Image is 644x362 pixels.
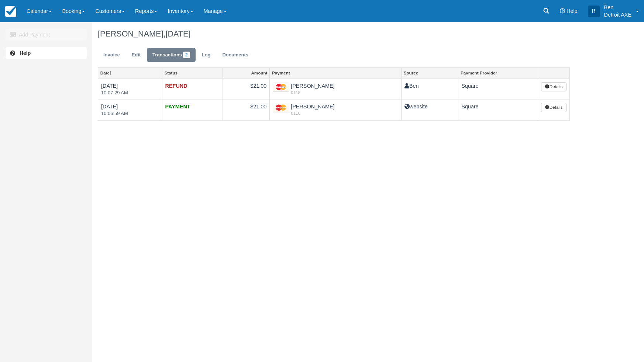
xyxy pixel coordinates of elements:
span: [DATE] [165,29,190,38]
em: 0118 [273,110,398,116]
strong: PAYMENT [165,104,190,109]
p: Ben [604,4,631,11]
a: Help [6,47,87,59]
img: checkfront-main-nav-mini-logo.png [5,6,16,17]
td: [PERSON_NAME] [270,79,402,100]
em: 10:06:59 AM [101,110,159,117]
em: 0118 [273,90,398,95]
a: Status [162,68,223,78]
strong: REFUND [165,83,187,89]
a: Date [98,68,162,78]
img: mastercard.png [273,103,289,113]
a: Source [402,68,458,78]
td: [DATE] [98,100,162,120]
div: B [588,6,600,17]
em: 10:07:29 AM [101,90,159,97]
img: mastercard.png [273,82,289,92]
i: Help [560,8,565,14]
a: Edit [126,48,146,62]
a: Transactions2 [147,48,196,62]
b: Help [20,50,31,56]
a: Log [196,48,216,62]
a: Invoice [98,48,125,62]
a: Amount [223,68,269,78]
td: -$21.00 [223,79,269,100]
a: Payment [270,68,401,78]
button: Details [541,82,566,92]
span: Help [566,8,578,14]
td: Square [458,100,538,120]
td: Square [458,79,538,100]
td: $21.00 [223,100,269,120]
button: Details [541,103,566,112]
td: [DATE] [98,79,162,100]
td: Ben [401,79,458,100]
a: Payment Provider [458,68,538,78]
a: Documents [217,48,254,62]
p: Detroit AXE [604,11,631,18]
td: website [401,100,458,120]
td: [PERSON_NAME] [270,100,402,120]
h1: [PERSON_NAME], [98,29,570,38]
span: 2 [183,52,190,58]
